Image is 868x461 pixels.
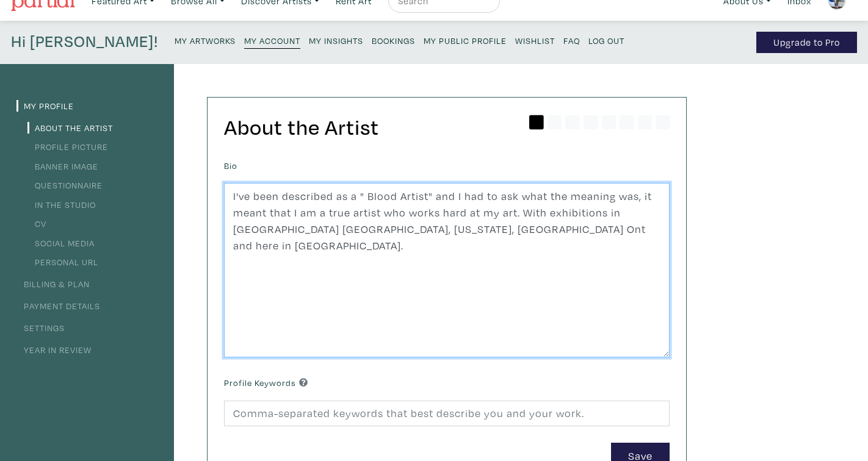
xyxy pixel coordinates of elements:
small: Log Out [588,35,624,46]
a: Payment Details [16,300,100,312]
a: Upgrade to Pro [756,32,857,53]
a: Year in Review [16,344,92,356]
a: Bookings [372,32,415,48]
input: Comma-separated keywords that best describe you and your work. [224,401,670,427]
a: Wishlist [515,32,555,48]
a: Social Media [27,237,95,249]
a: FAQ [563,32,580,48]
small: My Insights [309,35,363,46]
a: Profile Picture [27,141,108,152]
a: My Artworks [175,32,236,48]
h2: About the Artist [224,114,670,140]
a: My Account [244,32,300,49]
a: In the Studio [27,199,96,210]
a: CV [27,218,46,229]
a: My Public Profile [424,32,507,48]
h4: Hi [PERSON_NAME]! [11,32,158,53]
a: My Profile [16,100,74,112]
a: My Insights [309,32,363,48]
small: My Account [244,35,300,46]
label: Bio [224,159,237,173]
small: My Public Profile [424,35,507,46]
small: FAQ [563,35,580,46]
a: Questionnaire [27,179,103,191]
small: Wishlist [515,35,555,46]
a: Log Out [588,32,624,48]
a: Banner Image [27,160,98,172]
a: Personal URL [27,256,98,268]
small: My Artworks [175,35,236,46]
a: About the Artist [27,122,113,134]
a: Billing & Plan [16,278,90,290]
a: Settings [16,322,65,334]
small: Bookings [372,35,415,46]
label: Profile Keywords [224,376,308,390]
